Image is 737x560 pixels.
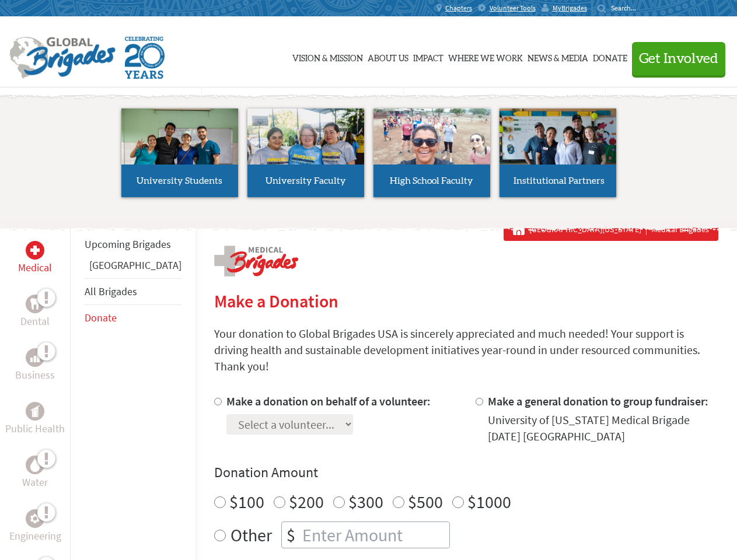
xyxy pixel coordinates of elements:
[26,241,44,260] div: Medical
[22,474,48,491] p: Water
[408,491,443,513] label: $500
[121,108,238,186] img: menu_brigades_submenu_1.jpg
[488,412,718,444] div: University of [US_STATE] Medical Brigade [DATE] [GEOGRAPHIC_DATA]
[15,348,55,383] a: BusinessBusiness
[30,514,40,523] img: Engineering
[373,108,490,197] a: High School Faculty
[500,108,616,197] a: Institutional Partners
[229,491,264,513] label: $100
[266,176,346,185] span: University Faculty
[490,3,536,13] span: Volunteer Tools
[125,37,165,79] img: Global Brigades Celebrating 20 Years
[20,295,50,330] a: DentalDental
[18,260,52,276] p: Medical
[85,311,117,324] a: Donate
[214,325,718,374] p: Your donation to Global Brigades USA is sincerely appreciated and much needed! Your support is dr...
[26,509,44,528] div: Engineering
[85,257,181,278] li: Panama
[85,278,181,305] li: All Brigades
[89,258,181,272] a: [GEOGRAPHIC_DATA]
[30,298,40,309] img: Dental
[639,52,718,66] span: Get Involved
[26,456,44,474] div: Water
[9,528,61,544] p: Engineering
[5,402,65,437] a: Public HealthPublic Health
[247,108,364,187] img: menu_brigades_submenu_2.jpg
[413,27,443,86] a: Impact
[611,3,644,12] input: Search...
[247,108,364,197] a: University Faculty
[30,458,40,471] img: Water
[137,176,222,185] span: University Students
[26,402,44,421] div: Public Health
[282,522,300,548] div: $
[9,509,61,544] a: EngineeringEngineering
[348,491,383,513] label: $300
[289,491,324,513] label: $200
[214,463,718,482] h4: Donation Amount
[445,3,472,13] span: Chapters
[9,37,116,79] img: Global Brigades Logo
[15,367,55,383] p: Business
[373,108,490,165] img: menu_brigades_submenu_3.jpg
[488,394,708,408] label: Make a general donation to group fundraiser:
[214,246,298,276] img: logo-medical.png
[121,108,238,197] a: University Students
[85,305,181,331] li: Donate
[26,295,44,313] div: Dental
[20,313,50,330] p: Dental
[368,27,408,86] a: About Us
[467,491,511,513] label: $1000
[292,27,363,86] a: Vision & Mission
[390,176,473,185] span: High School Faculty
[593,27,627,86] a: Donate
[226,394,431,408] label: Make a donation on behalf of a volunteer:
[300,522,449,548] input: Enter Amount
[18,241,52,276] a: MedicalMedical
[632,42,725,75] button: Get Involved
[5,421,65,437] p: Public Health
[514,176,605,185] span: Institutional Partners
[26,348,44,367] div: Business
[553,3,587,13] span: MyBrigades
[448,27,523,86] a: Where We Work
[30,246,40,255] img: Medical
[528,27,588,86] a: News & Media
[85,232,181,257] li: Upcoming Brigades
[85,285,137,298] a: All Brigades
[85,237,171,251] a: Upcoming Brigades
[500,108,616,186] img: menu_brigades_submenu_4.jpg
[30,405,40,417] img: Public Health
[230,521,272,548] label: Other
[22,456,48,491] a: WaterWater
[214,290,718,311] h2: Make a Donation
[30,353,40,362] img: Business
